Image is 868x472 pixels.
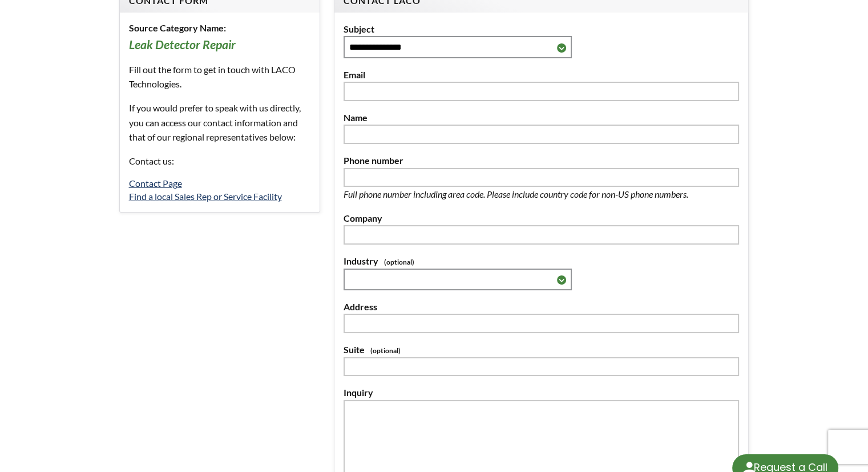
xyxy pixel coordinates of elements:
label: Suite [344,342,740,357]
label: Address [344,299,740,314]
p: If you would prefer to speak with us directly, you can access our contact information and that of... [129,101,310,145]
a: Contact Page [129,178,182,189]
label: Industry [344,254,740,269]
b: Source Category Name: [129,22,226,33]
a: Find a local Sales Rep or Service Facility [129,191,282,202]
label: Company [344,211,740,226]
label: Subject [344,22,740,37]
label: Phone number [344,153,740,168]
p: Full phone number including area code. Please include country code for non-US phone numbers. [344,187,726,202]
label: Name [344,110,740,125]
label: Inquiry [344,385,740,400]
h3: Leak Detector Repair [129,37,310,53]
p: Contact us: [129,154,310,169]
label: Email [344,67,740,82]
p: Fill out the form to get in touch with LACO Technologies. [129,62,310,91]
